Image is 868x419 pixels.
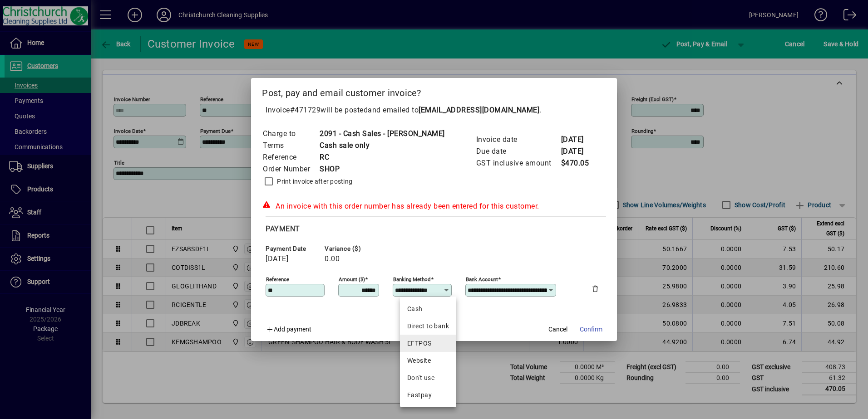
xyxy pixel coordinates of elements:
span: #471729 [290,106,321,114]
mat-option: Cash [400,300,456,317]
mat-option: Direct to bank [400,317,456,335]
mat-option: Website [400,352,456,369]
td: Terms [262,140,319,151]
span: [DATE] [266,255,288,263]
div: An invoice with this order number has already been entered for this customer. [262,201,606,212]
td: Invoice date [476,134,561,146]
td: $470.05 [561,157,597,169]
div: Don't use [407,373,449,383]
span: and emailed to [368,106,539,114]
button: Cancel [543,321,572,337]
span: Payment date [266,245,320,252]
td: GST inclusive amount [476,157,561,169]
td: Due date [476,146,561,157]
button: Add payment [262,321,315,337]
mat-option: Fastpay [400,386,456,404]
td: 2091 - Cash Sales - [PERSON_NAME] [319,128,445,140]
div: EFTPOS [407,339,449,348]
mat-option: Don't use [400,369,456,386]
h2: Post, pay and email customer invoice? [251,78,617,104]
span: Variance ($) [325,245,379,252]
label: Print invoice after posting [275,177,352,186]
mat-label: Bank Account [466,276,498,283]
span: Payment [266,224,300,233]
td: Cash sale only [319,140,445,151]
td: SHOP [319,163,445,175]
td: Reference [262,151,319,163]
mat-label: Banking method [393,276,431,283]
td: RC [319,151,445,163]
td: Charge to [262,128,319,140]
td: [DATE] [561,146,597,157]
button: Confirm [576,321,606,337]
div: Website [407,356,449,365]
div: Direct to bank [407,322,449,331]
b: [EMAIL_ADDRESS][DOMAIN_NAME] [419,106,539,114]
td: [DATE] [561,134,597,146]
div: Cash [407,304,449,314]
td: Order Number [262,163,319,175]
mat-label: Amount ($) [339,276,365,283]
span: Cancel [548,325,567,334]
mat-option: EFTPOS [400,335,456,352]
p: Invoice will be posted . [262,105,606,116]
div: Fastpay [407,390,449,400]
span: 0.00 [325,255,340,263]
mat-label: Reference [266,276,289,283]
span: Confirm [580,325,602,334]
span: Add payment [274,326,311,333]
